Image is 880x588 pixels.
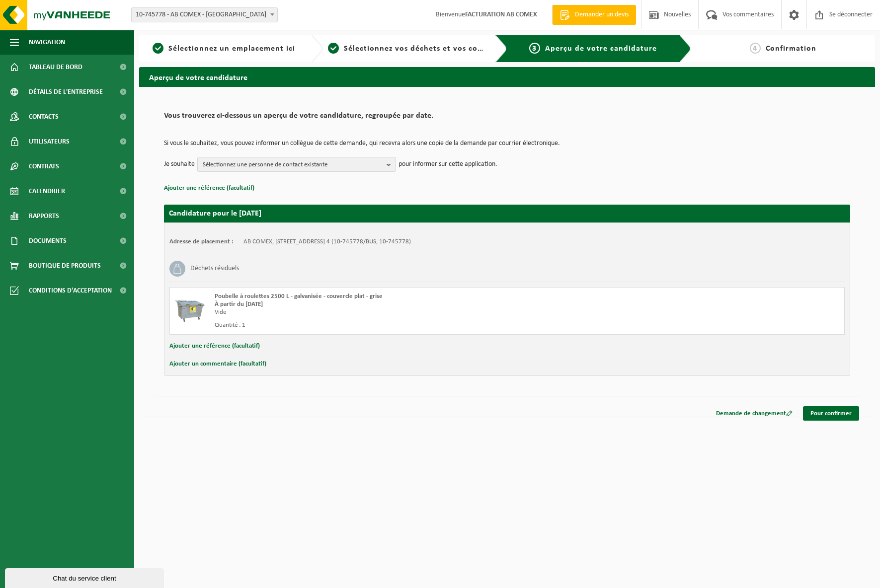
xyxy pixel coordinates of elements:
[29,39,65,46] font: Navigation
[29,138,70,146] font: Utilisateurs
[164,140,560,147] font: Si vous le souhaitez, vous pouvez informer un collègue de cette demande, qui recevra alors une co...
[5,566,166,588] iframe: widget de discussion
[803,406,859,421] a: Pour confirmer
[716,410,786,417] font: Demande de changement
[810,410,852,417] font: Pour confirmer
[215,293,383,299] font: Poubelle à roulettes 2500 L - galvanisée - couvercle plat - grise
[190,265,239,272] font: Déchets résiduels
[722,11,774,18] font: Vos commentaires
[436,11,465,18] font: Bienvenue
[328,43,487,55] a: 2Sélectionnez vos déchets et vos conteneurs
[144,43,303,55] a: 1Sélectionnez un emplacement ici
[664,11,691,18] font: Nouvelles
[766,45,816,53] font: Confirmation
[215,322,245,328] font: Quantité : 1
[532,45,537,53] font: 3
[164,185,254,191] font: Ajouter une référence (facultatif)
[169,210,261,218] font: Candidature pour le [DATE]
[399,160,497,168] font: pour informer sur cette application.
[29,213,59,220] font: Rapports
[164,160,195,168] font: Je souhaite
[164,112,433,120] font: Vous trouverez ci-dessous un aperçu de votre candidature, regroupée par date.
[29,287,112,294] font: Conditions d'acceptation
[215,309,226,315] font: Vide
[215,301,263,307] font: À partir du [DATE]
[29,113,59,121] font: Contacts
[575,11,629,18] font: Demander un devis
[829,11,873,18] font: Se déconnecter
[29,64,82,71] font: Tableau de bord
[175,293,205,322] img: WB-2500-GAL-GY-01.png
[169,361,266,367] font: Ajouter un commentaire (facultatif)
[753,45,757,53] font: 4
[203,161,327,168] font: Sélectionnez une personne de contact existante
[169,340,260,353] button: Ajouter une référence (facultatif)
[243,238,411,245] font: AB COMEX, [STREET_ADDRESS] 4 (10-745778/BUS, 10-745778)
[169,358,266,370] button: Ajouter un commentaire (facultatif)
[29,237,67,245] font: Documents
[164,182,254,195] button: Ajouter une référence (facultatif)
[29,88,103,96] font: Détails de l'entreprise
[709,406,800,421] a: Demande de changement
[131,7,278,22] span: 10-745778 - AB COMEX - VILLERS-LE-TEMPLE
[136,11,266,18] font: 10-745778 - AB COMEX - [GEOGRAPHIC_DATA]
[29,188,65,195] font: Calendrier
[545,45,657,53] font: Aperçu de votre candidature
[156,45,160,53] font: 1
[169,343,260,349] font: Ajouter une référence (facultatif)
[344,45,512,53] font: Sélectionnez vos déchets et vos conteneurs
[197,157,396,172] button: Sélectionnez une personne de contact existante
[168,45,295,53] font: Sélectionnez un emplacement ici
[149,74,247,82] font: Aperçu de votre candidature
[29,163,59,170] font: Contrats
[552,5,636,25] a: Demander un devis
[169,238,234,245] font: Adresse de placement :
[132,8,277,22] span: 10-745778 - AB COMEX - VILLERS-LE-TEMPLE
[331,45,336,53] font: 2
[465,11,537,18] font: FACTURATION AB COMEX
[29,262,101,270] font: Boutique de produits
